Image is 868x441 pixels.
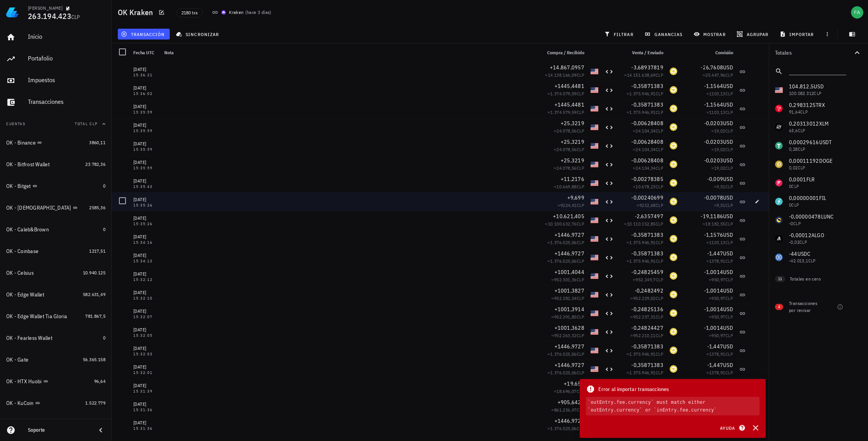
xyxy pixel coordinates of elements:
span: -1,1576 [704,231,723,238]
div: PAXG-icon [670,142,677,150]
span: USD [723,101,733,108]
span: -1,1564 [704,101,723,108]
span: -19,1186 [701,213,723,220]
a: Impuestos [3,71,108,90]
div: USD-icon [591,216,598,224]
div: [DATE] [133,140,158,148]
div: PAXG-icon [670,216,677,224]
span: ≈ [558,202,584,208]
div: Nota [161,43,538,62]
span: +10.621,405 [553,213,584,220]
div: 15:35:59 [133,110,158,114]
a: OK - Edge Wallet Tia Gloria 781.867,5 [3,307,108,326]
span: ≈ [633,146,663,152]
a: OK - Fearless Wallet 0 [3,329,108,347]
div: USD-icon [591,86,598,94]
div: USD-icon [591,235,598,243]
span: USD [723,64,733,71]
span: -0,009 [707,176,723,183]
span: -0,00278385 [631,176,663,183]
button: filtrar [601,29,638,40]
span: ≈ [711,128,733,134]
div: PAXG-icon [670,179,677,187]
span: 10.678,23 [635,184,656,189]
span: ≈ [703,72,733,78]
span: -0,35871383 [631,362,663,369]
div: OK - KuCoin [6,400,34,407]
span: 9224,41 [560,202,577,208]
span: -0,35871383 [631,83,663,90]
div: [DATE] [133,103,158,110]
div: 15:36:02 [133,92,158,96]
span: CLP [656,221,663,227]
span: +1001,4044 [555,269,585,276]
span: CLP [577,165,584,171]
div: OK - Celsius [6,270,34,276]
span: 1.376.025,06 [550,351,577,357]
span: 950,97 [711,332,725,338]
img: LedgiFi [6,6,19,19]
span: 25.447,96 [705,72,725,78]
a: Portafolio [3,50,108,68]
span: +1445,4481 [555,83,585,90]
div: OK - Bitget [6,183,31,189]
span: CLP [577,91,584,96]
span: CLP [725,184,733,189]
div: 15:35:59 [133,148,158,152]
span: 781.867,5 [85,313,105,319]
div: OK - Coinbase [6,248,38,255]
a: Inicio [3,28,108,47]
div: OK - Fearless Wallet [6,335,52,341]
span: ≈ [545,221,584,227]
span: hace 3 días [247,9,270,15]
div: PAXG-icon [670,67,677,75]
span: 9,51 [716,184,725,189]
span: +1446,9727 [555,417,585,424]
span: ≈ [714,184,733,189]
div: Comisión [680,43,736,62]
span: 3860,11 [89,140,105,145]
span: 1.374.579,59 [550,109,577,115]
span: ≈ [554,165,584,171]
div: OK - Edge Wallet Tia Gloria [6,313,67,320]
span: -0,0203 [704,120,723,127]
div: [DATE] [133,158,158,166]
div: PAXG-icon [670,198,677,205]
span: CLP [577,202,584,208]
span: -0,00628408 [631,120,663,127]
span: 0 [103,226,105,232]
a: OK - Celsius 10.940.125 [3,264,108,282]
span: -0,00628408 [631,138,663,145]
span: 582.631,49 [83,291,105,297]
span: CLP [725,221,733,227]
span: 1.375.946,91 [629,258,656,264]
span: -1,0014 [704,306,723,313]
div: Compra / Recibido [538,43,587,62]
span: CLP [656,165,663,171]
div: OK - Bitfrost Wallet [6,161,50,168]
span: +19,656 [564,380,584,387]
span: CLP [656,72,663,78]
span: 2585,36 [89,205,105,210]
span: 1378,91 [709,351,725,357]
span: +1001,3628 [555,324,585,331]
span: CLP [577,109,584,115]
span: ganancias [646,31,682,37]
span: ≈ [548,239,584,245]
span: 9232,68 [639,202,656,208]
span: ≈ [554,146,584,152]
span: 952.229,02 [633,295,656,301]
div: 15:35:26 [133,222,158,226]
span: -0,0203 [704,157,723,164]
div: Fecha UTC [130,43,161,62]
a: OK - KuCoin 1.522.779 [3,394,108,412]
span: -0,35871383 [631,101,663,108]
span: 10.669,88 [556,184,577,189]
div: USD-icon [591,142,598,150]
span: USD [723,213,733,220]
span: +1446,9727 [555,231,585,238]
div: [PERSON_NAME] [28,5,62,11]
div: OK - Caleb&Brown [6,226,49,233]
span: Comisión [715,50,733,55]
span: Nota [164,50,174,55]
